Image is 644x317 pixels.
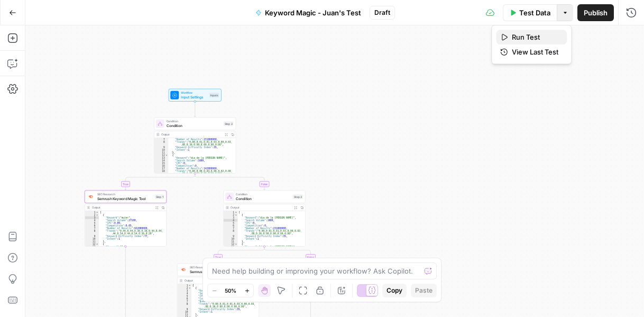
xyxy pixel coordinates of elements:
span: Input Settings [181,94,207,99]
img: 8a3tdog8tf0qdwwcclgyu02y995m [88,194,94,200]
span: Toggle code folding, rows 2 through 11 [96,214,99,216]
div: 11 [178,313,192,316]
span: Toggle code folding, rows 12 through 21 [235,243,238,246]
div: 1 [224,211,238,214]
div: ConditionConditionStep 2Output "Number of Results":231000000, "Trends":"0.00,0.01,0.01,0.03,0.00,... [154,117,236,174]
g: Edge from step_2 to step_3 [195,173,265,189]
span: Toggle code folding, rows 1 through 1002 [235,211,238,214]
span: Publish [584,7,608,18]
div: 10 [178,311,192,313]
div: 8 [178,303,192,308]
div: 5 [224,222,238,224]
span: Copy [387,286,402,295]
div: 6 [224,224,238,227]
div: Output [92,205,152,210]
div: Inputs [209,93,219,97]
div: 10 [154,149,169,151]
div: 4 [178,292,192,295]
div: 13 [224,246,238,248]
button: Publish [577,4,614,21]
div: WorkflowInput SettingsInputs [154,89,236,102]
span: Condition [236,192,291,196]
div: 18 [154,170,169,175]
div: 15 [154,162,169,165]
div: 9 [178,308,192,311]
span: Paste [415,286,433,295]
div: 12 [85,243,99,246]
g: Edge from step_3 to step_4 [217,246,264,262]
span: Semrush Keyword Magic Tool [190,269,245,274]
span: Toggle code folding, rows 2 through 11 [235,214,238,216]
div: Output [185,278,245,283]
div: 8 [224,230,238,235]
span: Workflow [181,90,207,95]
div: 10 [85,238,99,240]
div: Step 2 [224,121,234,126]
g: Edge from step_2 to step_1 [125,173,195,189]
div: 11 [154,151,169,154]
div: 12 [224,243,238,246]
button: Keyword Magic - Juan's Test [249,4,367,21]
div: 5 [85,222,99,224]
button: Copy [382,284,407,297]
span: Toggle code folding, rows 12 through 21 [96,243,99,246]
img: tab_keywords_by_traffic_grey.svg [105,61,114,70]
div: 3 [85,216,99,219]
div: SEO ResearchSemrush Keyword Magic ToolStep 1Output[ { "Keyword":"mujer", "Search Volume":27100, "... [85,191,167,247]
div: 1 [85,211,99,214]
div: 8 [85,230,99,235]
div: Output [231,205,291,210]
div: 5 [178,295,192,297]
img: 8a3tdog8tf0qdwwcclgyu02y995m [181,267,186,273]
div: 3 [178,289,192,292]
span: Semrush Keyword Magic Tool [97,196,153,201]
div: 7 [154,138,169,141]
div: 6 [178,297,192,300]
div: 3 [224,216,238,219]
div: 9 [154,146,169,149]
div: Output [161,132,222,137]
button: Paste [411,284,437,297]
span: Test Data [519,7,550,18]
div: 6 [85,224,99,227]
div: 4 [224,219,238,222]
span: SEO Research [190,265,245,269]
div: 17 [154,167,169,170]
div: 9 [224,235,238,238]
div: 9 [85,235,99,238]
div: 16 [154,165,169,167]
div: 8 [154,141,169,146]
div: 14 [154,159,169,162]
div: Domain: [DOMAIN_NAME] [27,28,116,36]
span: Condition [167,123,222,128]
div: ConditionConditionStep 3Output[ { "Keyword":"dia de la [PERSON_NAME]", "Search Volume":1900, "CPC... [224,191,306,247]
img: website_grey.svg [17,28,25,36]
div: 2 [85,214,99,216]
g: Edge from start to step_2 [194,101,196,116]
button: Test Data [503,4,557,21]
div: 12 [154,154,169,157]
div: Domain Overview [40,62,95,69]
div: 10 [224,238,238,240]
div: 7 [85,227,99,230]
span: Run Test [512,32,558,42]
g: Edge from step_3 to step_5 [264,246,311,262]
img: logo_orange.svg [17,17,25,25]
div: Step 3 [293,194,303,199]
div: 7 [178,300,192,303]
div: 7 [224,227,238,230]
span: Toggle code folding, rows 1 through 1002 [188,284,191,287]
div: 2 [178,287,192,289]
div: 1 [178,284,192,287]
span: Draft [374,8,390,17]
span: Condition [236,196,291,201]
span: Toggle code folding, rows 12 through 21 [165,154,168,157]
div: 2 [224,214,238,216]
div: Step 1 [155,194,164,199]
img: tab_domain_overview_orange.svg [29,61,37,70]
div: Keywords by Traffic [117,62,178,69]
span: 50% [225,286,236,295]
div: 11 [85,240,99,243]
span: Toggle code folding, rows 1 through 1002 [96,211,99,214]
div: 11 [224,240,238,243]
